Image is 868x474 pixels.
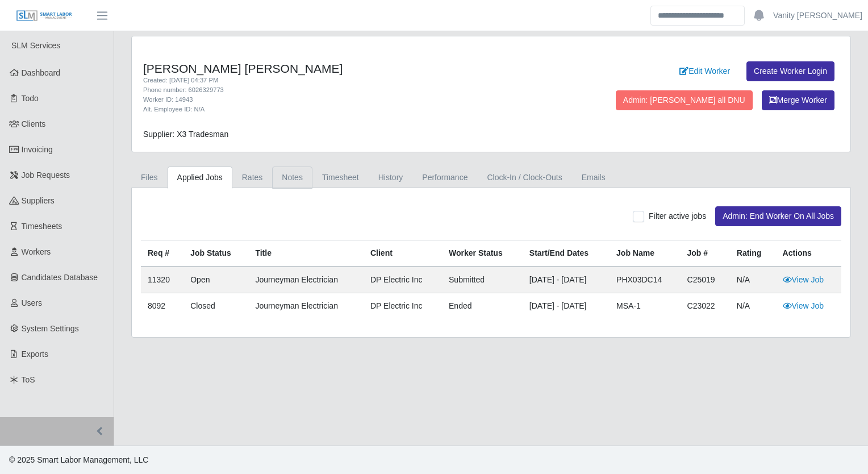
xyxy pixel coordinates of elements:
[22,94,39,103] span: Todo
[773,10,862,22] a: Vanity [PERSON_NAME]
[776,240,841,267] th: Actions
[649,211,706,221] span: Filter active jobs
[610,240,680,267] th: Job Name
[272,167,312,189] a: Notes
[681,240,730,267] th: Job #
[730,267,776,293] td: N/A
[141,240,183,267] th: Req #
[248,267,364,293] td: Journeyman Electrician
[312,167,369,189] a: Timesheet
[610,267,680,293] td: PHX03DC14
[442,293,523,319] td: ended
[143,130,228,139] span: Supplier: X3 Tradesman
[143,85,542,95] div: Phone number: 6026329773
[16,10,73,22] img: SLM Logo
[650,6,745,26] input: Search
[168,167,232,189] a: Applied Jobs
[248,293,364,319] td: Journeyman Electrician
[523,240,610,267] th: Start/End Dates
[22,171,70,180] span: Job Requests
[477,167,571,189] a: Clock-In / Clock-Outs
[11,41,60,50] span: SLM Services
[572,167,615,189] a: Emails
[22,298,43,307] span: Users
[183,293,248,319] td: Closed
[364,293,442,319] td: DP Electric Inc
[730,240,776,267] th: Rating
[248,240,364,267] th: Title
[616,90,753,110] button: Admin: [PERSON_NAME] all DNU
[9,455,148,464] span: © 2025 Smart Labor Management, LLC
[22,119,46,128] span: Clients
[746,61,834,81] a: Create Worker Login
[22,222,62,231] span: Timesheets
[681,267,730,293] td: C25019
[715,206,841,226] button: Admin: End Worker On All Jobs
[22,273,98,282] span: Candidates Database
[783,301,824,310] a: View Job
[141,267,183,293] td: 11320
[183,267,248,293] td: Open
[364,267,442,293] td: DP Electric Inc
[232,167,273,189] a: Rates
[141,293,183,319] td: 8092
[22,196,55,205] span: Suppliers
[143,105,542,114] div: Alt. Employee ID: N/A
[730,293,776,319] td: N/A
[22,145,53,154] span: Invoicing
[783,275,824,284] a: View Job
[143,76,542,85] div: Created: [DATE] 04:37 PM
[143,95,542,105] div: Worker ID: 14943
[762,90,834,110] button: Merge Worker
[143,61,542,76] h4: [PERSON_NAME] [PERSON_NAME]
[22,375,35,384] span: ToS
[22,68,61,77] span: Dashboard
[610,293,680,319] td: MSA-1
[681,293,730,319] td: C23022
[369,167,413,189] a: History
[22,324,79,333] span: System Settings
[442,267,523,293] td: submitted
[22,350,48,359] span: Exports
[412,167,477,189] a: Performance
[523,293,610,319] td: [DATE] - [DATE]
[22,247,51,256] span: Workers
[523,267,610,293] td: [DATE] - [DATE]
[131,167,168,189] a: Files
[672,61,737,81] a: Edit Worker
[442,240,523,267] th: Worker Status
[183,240,248,267] th: Job Status
[364,240,442,267] th: Client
